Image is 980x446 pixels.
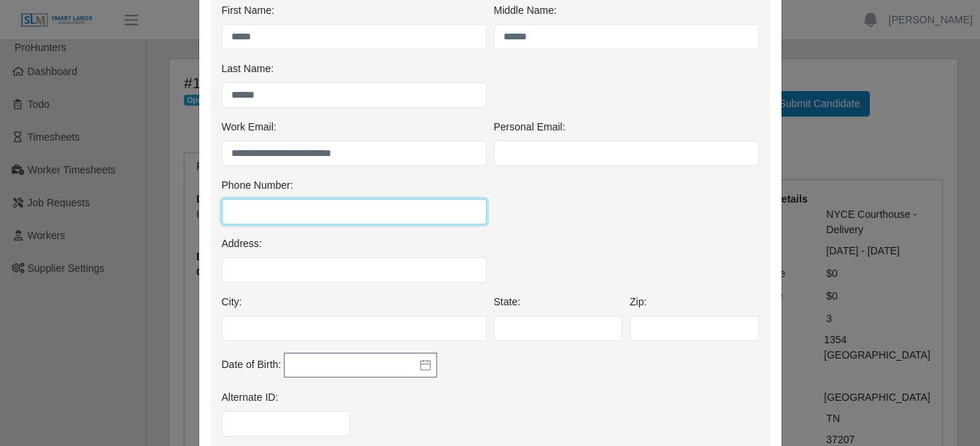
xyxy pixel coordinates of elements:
[494,120,566,135] label: Personal Email:
[222,61,274,77] label: Last Name:
[494,294,521,310] label: State:
[222,390,279,405] label: Alternate ID:
[630,294,647,310] label: Zip:
[12,12,544,28] body: Rich Text Area. Press ALT-0 for help.
[222,236,262,251] label: Address:
[222,178,293,193] label: Phone Number:
[222,294,242,310] label: City:
[222,120,277,135] label: Work Email:
[222,357,282,372] label: Date of Birth:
